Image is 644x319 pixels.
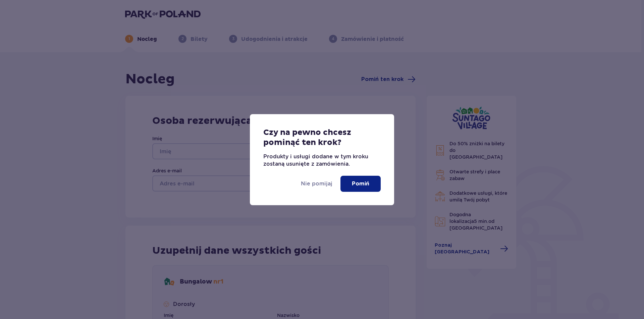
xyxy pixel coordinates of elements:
p: Czy na pewno chcesz pominąć ten krok? [263,128,381,148]
a: Nie pomijaj [301,180,332,187]
p: Pomiń [352,180,369,187]
button: Pomiń [340,176,381,192]
p: Produkty i usługi dodane w tym kroku zostaną usunięte z zamówienia. [263,153,381,168]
